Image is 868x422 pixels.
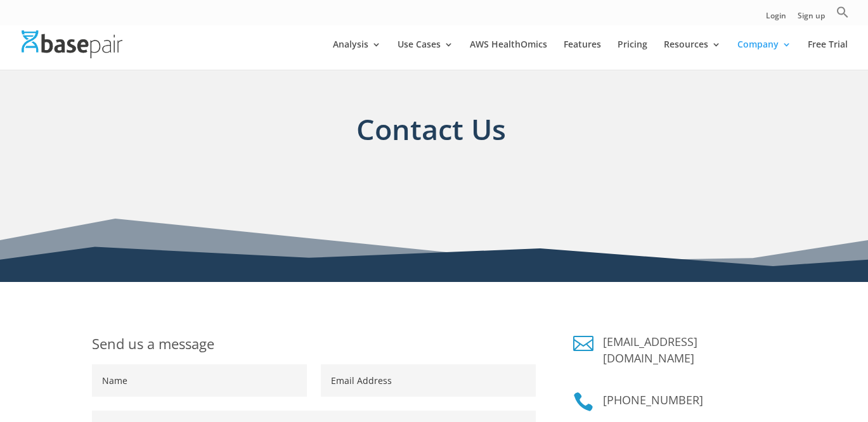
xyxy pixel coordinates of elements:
[836,6,849,25] a: Search Icon Link
[766,12,786,25] a: Login
[737,40,791,70] a: Company
[470,40,547,70] a: AWS HealthOmics
[836,6,849,18] svg: Search
[92,364,307,397] input: Name
[92,333,536,364] h1: Send us a message
[573,333,593,354] a: 
[22,30,122,58] img: Basepair
[808,40,848,70] a: Free Trial
[321,364,536,397] input: Email Address
[618,40,647,70] a: Pricing
[92,108,770,170] h1: Contact Us
[603,392,703,407] a: [PHONE_NUMBER]
[664,40,721,70] a: Resources
[603,334,697,366] a: [EMAIL_ADDRESS][DOMAIN_NAME]
[798,12,825,25] a: Sign up
[398,40,453,70] a: Use Cases
[564,40,601,70] a: Features
[573,392,593,412] a: 
[333,40,381,70] a: Analysis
